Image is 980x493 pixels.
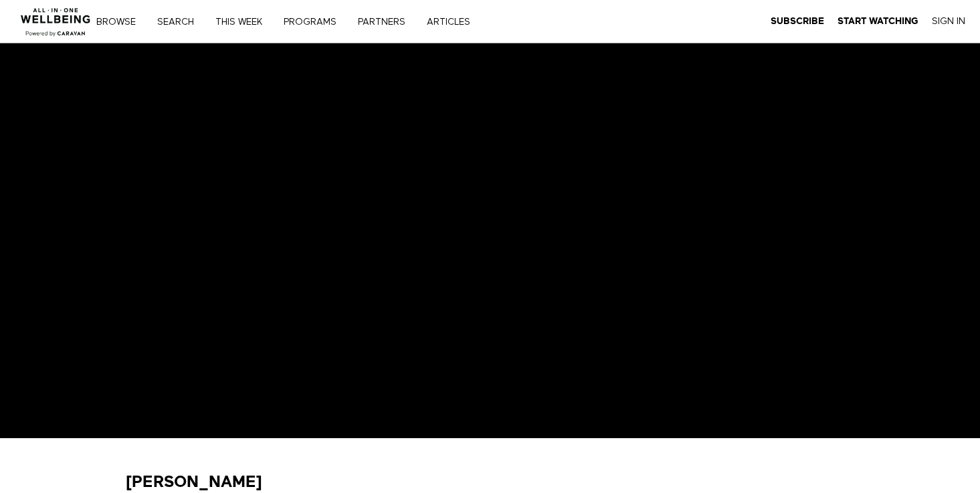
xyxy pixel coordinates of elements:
nav: Primary [106,15,498,28]
a: Start Watching [838,15,918,27]
a: Sign In [932,15,965,27]
strong: [PERSON_NAME] [126,472,262,492]
strong: Subscribe [771,16,824,26]
a: ARTICLES [422,17,484,27]
a: Browse [92,17,150,27]
strong: Start Watching [838,16,918,26]
a: PARTNERS [353,17,419,27]
a: PROGRAMS [279,17,351,27]
a: Search [153,17,208,27]
a: THIS WEEK [211,17,276,27]
a: Subscribe [771,15,824,27]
